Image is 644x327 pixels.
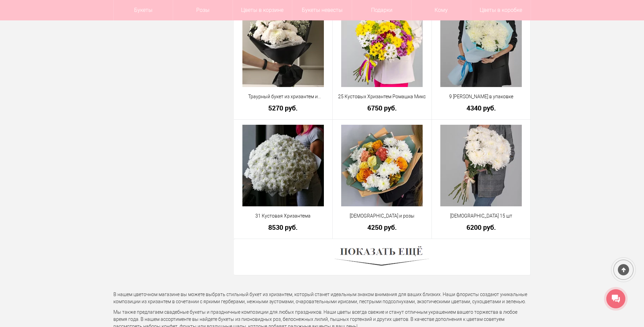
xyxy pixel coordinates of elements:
[113,291,531,305] p: В нашем цветочном магазине вы можете выбрать стильный букет из хризантем, который станет идеальны...
[242,5,324,87] img: Траурный букет из хризантем и гипсофилы
[436,212,526,220] a: [DEMOGRAPHIC_DATA] 15 шт
[337,93,427,100] a: 25 Кустовых Хризантем Ромашка Микс
[238,212,328,220] a: 31 Кустовая Хризантема
[341,5,423,87] img: 25 Кустовых Хризантем Ромашка Микс
[436,104,526,111] a: 4340 руб.
[238,93,328,100] a: Траурный букет из хризантем и гипсофилы
[238,224,328,231] a: 8530 руб.
[335,254,429,259] a: Показать ещё
[337,212,427,220] a: [DEMOGRAPHIC_DATA] и розы
[337,104,427,111] a: 6750 руб.
[436,93,526,100] a: 9 [PERSON_NAME] в упаковке
[242,125,324,206] img: 31 Кустовая Хризантема
[436,224,526,231] a: 6200 руб.
[341,125,423,206] img: Хризантемы и розы
[337,224,427,231] a: 4250 руб.
[335,244,429,270] img: Показать ещё
[440,125,522,206] img: Хризантемы 15 шт
[238,104,328,111] a: 5270 руб.
[440,5,522,87] img: 9 Хризантем Антонов в упаковке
